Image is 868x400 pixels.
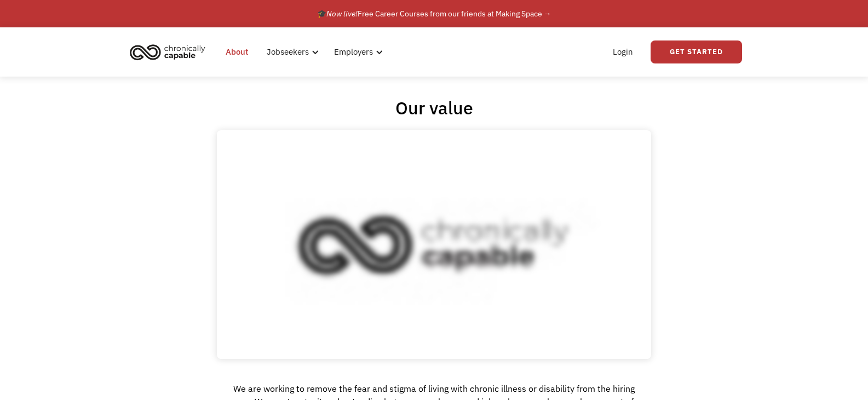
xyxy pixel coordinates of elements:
[317,7,551,20] div: 🎓 Free Career Courses from our friends at Making Space →
[267,45,309,59] div: Jobseekers
[326,9,358,19] em: Now live!
[651,40,742,63] a: Get Started
[334,45,373,59] div: Employers
[127,40,209,64] img: Chronically Capable logo
[260,34,322,69] div: Jobseekers
[219,34,255,69] a: About
[395,97,473,119] h1: Our value
[606,34,640,69] a: Login
[327,34,386,69] div: Employers
[127,40,214,64] a: home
